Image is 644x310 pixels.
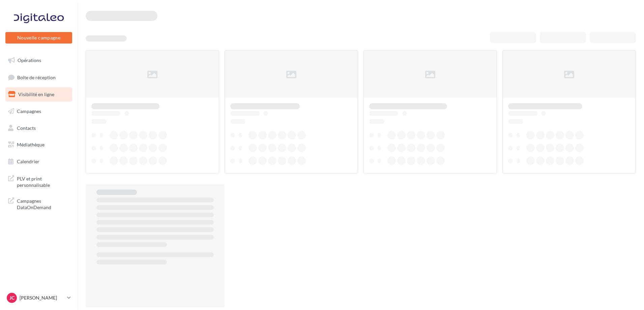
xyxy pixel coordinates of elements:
a: Contacts [4,121,74,135]
p: [PERSON_NAME] [20,294,64,301]
span: Boîte de réception [17,74,56,80]
a: Campagnes [4,104,74,118]
span: Contacts [17,125,36,131]
button: Nouvelle campagne [5,32,72,44]
span: PLV et print personnalisable [17,174,69,189]
span: Campagnes [17,108,41,114]
a: JC [PERSON_NAME] [5,291,72,304]
a: Médiathèque [4,138,74,152]
a: PLV et print personnalisable [4,171,74,191]
a: Opérations [4,53,74,67]
span: Calendrier [17,159,39,164]
span: Médiathèque [17,142,45,147]
span: Campagnes DataOnDemand [17,196,69,211]
a: Boîte de réception [4,70,74,85]
span: Opérations [18,57,41,63]
span: JC [9,294,14,301]
a: Visibilité en ligne [4,87,74,102]
a: Calendrier [4,154,74,169]
a: Campagnes DataOnDemand [4,194,74,214]
span: Visibilité en ligne [18,91,54,97]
